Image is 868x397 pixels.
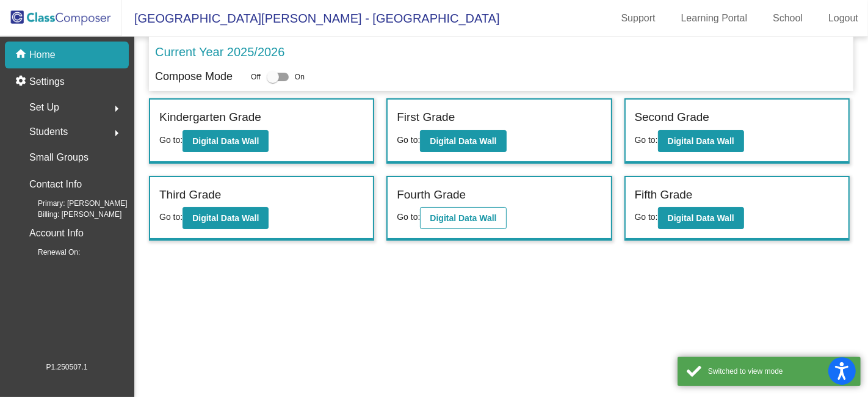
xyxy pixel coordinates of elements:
p: Small Groups [29,149,89,166]
button: Digital Data Wall [420,207,506,229]
span: Students [29,123,68,140]
span: On [295,71,305,82]
a: Logout [819,9,868,28]
span: Go to: [635,135,658,145]
p: Compose Mode [155,68,233,85]
mat-icon: home [15,48,29,62]
span: Go to: [159,212,183,222]
b: Digital Data Wall [430,136,496,146]
button: Digital Data Wall [658,130,744,152]
p: Account Info [29,225,84,242]
span: Go to: [397,212,420,222]
span: [GEOGRAPHIC_DATA][PERSON_NAME] - [GEOGRAPHIC_DATA] [122,9,500,28]
p: Contact Info [29,176,82,193]
a: Learning Portal [671,9,758,28]
span: Renewal On: [18,247,80,258]
button: Digital Data Wall [183,207,269,229]
a: Support [612,9,665,28]
a: School [763,9,812,28]
p: Settings [29,75,65,89]
mat-icon: arrow_right [109,101,124,116]
label: Fifth Grade [635,186,693,204]
b: Digital Data Wall [192,136,259,146]
button: Digital Data Wall [658,207,744,229]
p: Current Year 2025/2026 [155,43,284,61]
span: Go to: [635,212,658,222]
b: Digital Data Wall [192,213,259,223]
label: Kindergarten Grade [159,109,261,126]
button: Digital Data Wall [183,130,269,152]
span: Billing: [PERSON_NAME] [18,209,121,220]
b: Digital Data Wall [430,213,496,223]
button: Digital Data Wall [420,130,506,152]
label: Fourth Grade [397,186,466,204]
span: Go to: [159,135,183,145]
div: Switched to view mode [708,366,852,377]
p: Home [29,48,56,62]
span: Primary: [PERSON_NAME] [18,198,128,209]
label: Third Grade [159,186,221,204]
b: Digital Data Wall [668,213,734,223]
label: Second Grade [635,109,710,126]
b: Digital Data Wall [668,136,734,146]
mat-icon: settings [15,75,29,89]
label: First Grade [397,109,455,126]
span: Off [251,71,261,82]
mat-icon: arrow_right [109,126,124,140]
span: Set Up [29,99,59,116]
span: Go to: [397,135,420,145]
